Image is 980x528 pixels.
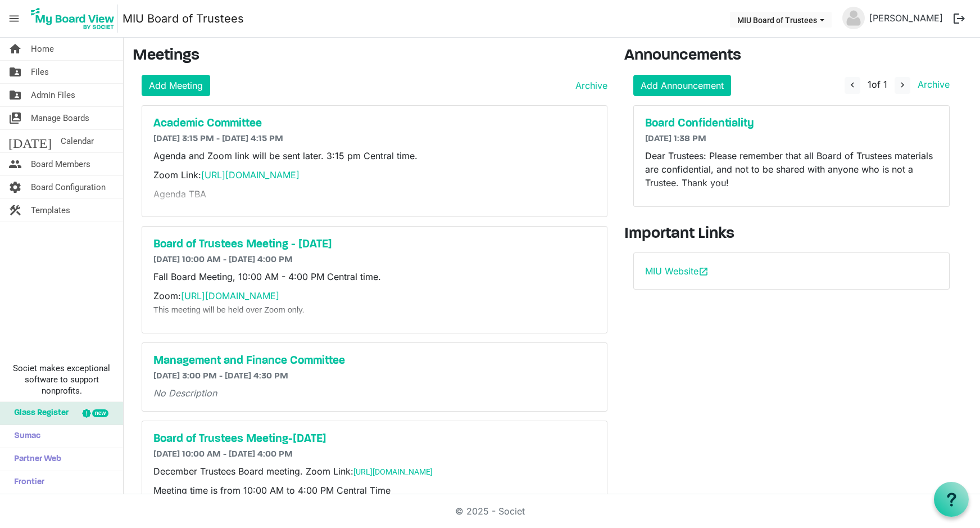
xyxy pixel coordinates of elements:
[847,80,857,90] span: navigate_before
[624,225,959,244] h3: Important Links
[895,77,910,94] button: navigate_next
[8,107,22,129] span: switch_account
[645,117,938,130] a: Board Confidentiality
[698,267,709,277] span: open_in_new
[897,80,908,90] span: navigate_next
[153,371,596,382] h6: [DATE] 3:00 PM - [DATE] 4:30 PM
[645,149,938,189] p: Dear Trustees: Please remember that all Board of Trustees materials are confidential, and not to ...
[8,176,22,198] span: settings
[153,386,596,400] p: No Description
[8,61,22,83] span: folder_shared
[8,84,22,106] span: folder_shared
[645,265,709,277] a: MIU Websiteopen_in_new
[153,117,596,130] a: Academic Committee
[31,38,54,60] span: Home
[28,4,118,33] img: My Board View Logo
[153,354,596,368] a: Management and Finance Committee
[153,149,596,163] p: Agenda and Zoom link will be sent later. 3:15 pm Central time.
[730,12,832,28] button: MIU Board of Trustees dropdownbutton
[8,130,52,152] span: [DATE]
[947,7,971,30] button: logout
[5,363,118,396] span: Societ makes exceptional software to support nonprofits.
[153,169,300,180] span: Zoom Link:
[153,188,206,200] span: Agenda TBA
[153,238,596,251] a: Board of Trustees Meeting - [DATE]
[8,425,40,448] span: Sumac
[28,4,122,33] a: My Board View Logo
[31,61,49,83] span: Files
[31,199,70,222] span: Templates
[8,402,69,425] span: Glass Register
[868,79,872,90] span: 1
[31,84,75,106] span: Admin Files
[133,47,607,66] h3: Meetings
[153,449,596,460] h6: [DATE] 10:00 AM - [DATE] 4:00 PM
[181,290,279,301] a: [URL][DOMAIN_NAME]
[153,305,305,314] span: This meeting will be held over Zoom only.
[61,130,94,152] span: Calendar
[3,8,25,29] span: menu
[913,79,950,90] a: Archive
[8,199,22,222] span: construction
[8,153,22,175] span: people
[633,75,731,96] a: Add Announcement
[868,79,887,90] span: of 1
[31,153,90,175] span: Board Members
[645,134,706,143] span: [DATE] 1:38 PM
[842,7,865,29] img: no-profile-picture.svg
[31,107,89,129] span: Manage Boards
[571,79,607,92] a: Archive
[31,176,106,198] span: Board Configuration
[624,47,959,66] h3: Announcements
[8,38,22,60] span: home
[8,471,44,494] span: Frontier
[153,464,596,478] p: December Trustees Board meeting. Zoom Link:
[153,432,596,446] a: Board of Trustees Meeting-[DATE]
[201,169,300,180] a: [URL][DOMAIN_NAME]
[153,270,596,283] p: Fall Board Meeting, 10:00 AM - 4:00 PM Central time.
[142,75,210,96] a: Add Meeting
[153,289,596,316] p: Zoom:
[865,7,947,29] a: [PERSON_NAME]
[153,255,596,265] h6: [DATE] 10:00 AM - [DATE] 4:00 PM
[92,409,108,417] div: new
[8,448,61,471] span: Partner Web
[353,467,433,476] a: [URL][DOMAIN_NAME]
[455,506,525,517] a: © 2025 - Societ
[845,77,860,94] button: navigate_before
[153,485,391,496] span: Meeting time is from 10:00 AM to 4:00 PM Central Time
[153,134,596,145] h6: [DATE] 3:15 PM - [DATE] 4:15 PM
[122,7,244,30] a: MIU Board of Trustees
